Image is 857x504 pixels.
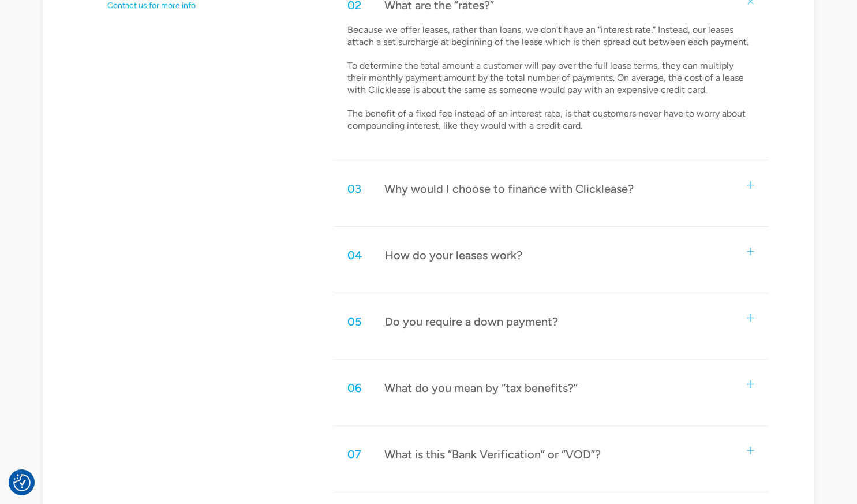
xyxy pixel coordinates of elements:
div: Do you require a down payment? [385,314,558,329]
div: 07 [347,447,361,462]
div: 04 [347,248,362,263]
img: small plus [747,314,754,322]
img: small plus [747,380,754,388]
div: What is this “Bank Verification” or “VOD”? [384,447,601,462]
img: small plus [747,181,754,189]
button: Consent Preferences [13,474,31,491]
img: small plus [747,248,754,255]
div: How do your leases work? [385,248,522,263]
div: 06 [347,380,361,395]
p: Because we offer leases, rather than loans, we don’t have an “interest rate.” Instead, our leases... [347,24,754,132]
div: 03 [347,181,361,196]
img: Revisit consent button [13,474,31,491]
p: Contact us for more info [107,1,306,11]
div: Why would I choose to finance with Clicklease? [384,181,634,196]
div: What do you mean by “tax benefits?” [384,380,578,395]
div: 05 [347,314,362,329]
